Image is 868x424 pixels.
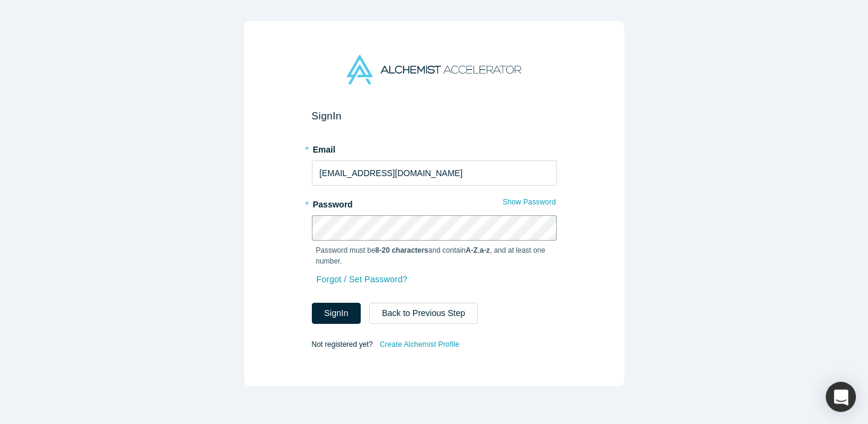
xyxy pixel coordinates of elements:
[312,139,557,156] label: Email
[347,55,521,84] img: Alchemist Accelerator Logo
[316,269,408,290] a: Forgot / Set Password?
[312,303,361,324] button: SignIn
[312,110,557,122] h2: Sign In
[316,245,553,267] p: Password must be and contain , , and at least one number.
[379,337,460,352] a: Create Alchemist Profile
[312,194,557,211] label: Password
[480,246,490,255] strong: a-z
[502,194,556,210] button: Show Password
[466,246,478,255] strong: A-Z
[375,246,428,255] strong: 8-20 characters
[312,340,373,349] span: Not registered yet?
[369,303,478,324] button: Back to Previous Step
